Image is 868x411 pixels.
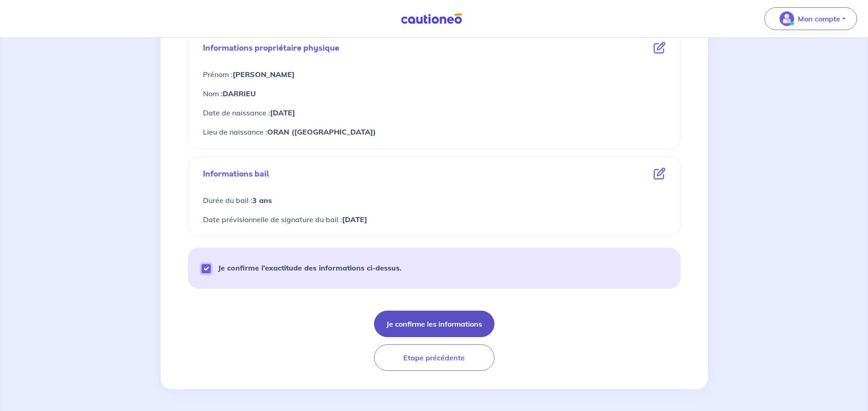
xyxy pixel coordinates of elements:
[203,42,339,54] p: Informations propriétaire physique
[780,11,794,26] img: illu_account_valid_menu.svg
[203,107,665,119] p: Date de naissance :
[203,126,665,138] p: Lieu de naissance :
[203,88,665,99] p: Nom :
[203,68,665,80] p: Prénom :
[374,311,494,337] button: Je confirme les informations
[270,108,295,117] strong: [DATE]
[397,13,466,25] img: Cautioneo
[798,13,840,24] p: Mon compte
[203,213,665,225] p: Date prévisionnelle de signature du bail :
[233,70,295,79] strong: [PERSON_NAME]
[374,344,494,371] button: Etape précédente
[764,7,857,30] button: illu_account_valid_menu.svgMon compte
[203,194,665,206] p: Durée du bail :
[218,263,401,272] strong: Je confirme l’exactitude des informations ci-dessus.
[252,196,272,205] strong: 3 ans
[342,215,367,224] strong: [DATE]
[223,89,256,98] strong: DARRIEU
[267,127,376,136] strong: ORAN ([GEOGRAPHIC_DATA])
[203,168,270,180] p: Informations bail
